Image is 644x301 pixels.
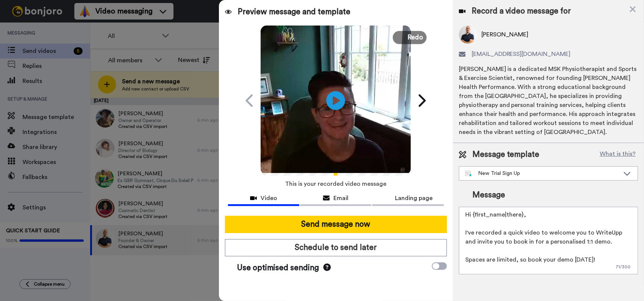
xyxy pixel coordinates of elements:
[225,239,447,256] button: Schedule to send later
[465,170,620,177] div: New Trial Sign Up
[285,176,386,192] span: This is your recorded video message
[472,190,505,201] span: Message
[237,262,319,274] span: Use optimised sending
[472,149,540,160] span: Message template
[465,171,472,177] img: nextgen-template.svg
[395,194,433,203] span: Landing page
[597,149,638,160] button: What is this?
[472,50,571,59] span: [EMAIL_ADDRESS][DOMAIN_NAME]
[261,194,277,203] span: Video
[459,207,638,274] textarea: Hi {first_name|there}, I've recorded a quick video to welcome you to WriteUpp and invite you to b...
[225,216,447,233] button: Send message now
[333,194,348,203] span: Email
[459,65,638,137] div: [PERSON_NAME] is a dedicated MSK Physiotherapist and Sports & Exercise Scientist, renowned for fo...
